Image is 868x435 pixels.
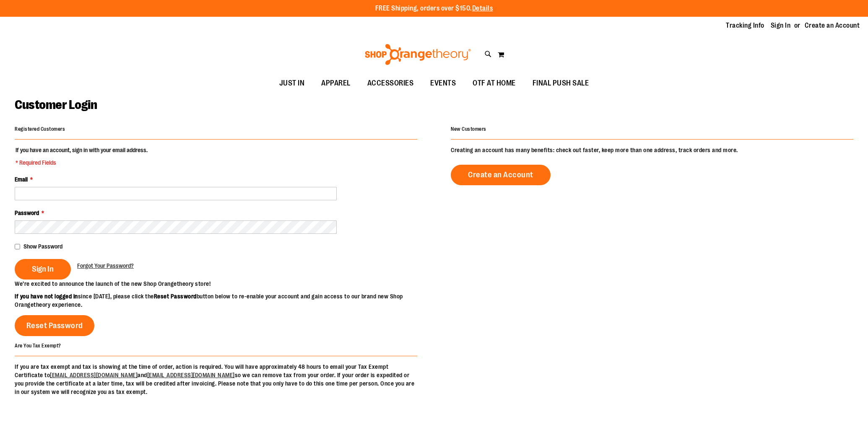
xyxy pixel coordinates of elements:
[472,5,493,12] a: Details
[451,126,486,132] strong: New Customers
[15,176,28,183] span: Email
[50,372,138,378] a: [EMAIL_ADDRESS][DOMAIN_NAME]
[77,262,134,270] a: Forgot Your Password?
[430,74,456,93] span: EVENTS
[154,293,197,300] strong: Reset Password
[147,372,235,378] a: [EMAIL_ADDRESS][DOMAIN_NAME]
[451,146,853,154] p: Creating an account has many benefits: check out faster, keep more than one address, track orders...
[451,165,551,185] a: Create an Account
[375,4,493,13] p: FREE Shipping, orders over $150.
[771,21,791,30] a: Sign In
[15,293,78,300] strong: If you have not logged in
[15,210,39,216] span: Password
[15,146,148,167] legend: If you have an account, sign in with your email address.
[32,264,54,274] span: Sign In
[473,74,516,93] span: OTF AT HOME
[15,342,61,348] strong: Are You Tax Exempt?
[26,321,83,330] span: Reset Password
[364,44,472,65] img: Shop Orangetheory
[726,21,764,30] a: Tracking Info
[15,280,434,288] p: We’re excited to announce the launch of the new Shop Orangetheory store!
[77,262,134,269] span: Forgot Your Password?
[321,74,351,93] span: APPAREL
[23,243,62,250] span: Show Password
[15,126,65,132] strong: Registered Customers
[15,362,417,396] p: If you are tax exempt and tax is showing at the time of order, action is required. You will have ...
[15,292,434,309] p: since [DATE], please click the button below to re-enable your account and gain access to our bran...
[15,315,94,336] a: Reset Password
[533,74,589,93] span: FINAL PUSH SALE
[367,74,414,93] span: ACCESSORIES
[279,74,305,93] span: JUST IN
[805,21,860,30] a: Create an Account
[468,170,533,179] span: Create an Account
[16,158,148,167] span: * Required Fields
[15,259,71,280] button: Sign In
[15,98,97,112] span: Customer Login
